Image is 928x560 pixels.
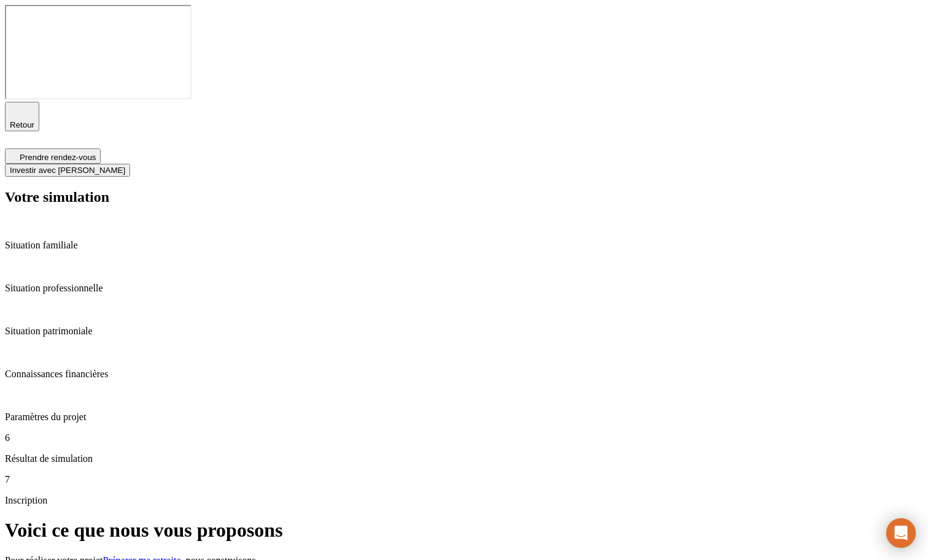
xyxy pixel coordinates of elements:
button: Prendre rendez-vous [5,148,101,164]
p: 6 [5,432,923,443]
p: 7 [5,474,923,485]
div: Ouvrir le Messenger Intercom [886,518,916,548]
p: Connaissances financières [5,369,923,380]
p: Résultat de simulation [5,453,923,464]
button: Investir avec [PERSON_NAME] [5,164,130,177]
p: Situation familiale [5,240,923,251]
p: Situation patrimoniale [5,326,923,337]
span: Investir avec [PERSON_NAME] [10,166,125,175]
p: Inscription [5,495,923,506]
button: Retour [5,102,39,131]
span: Prendre rendez-vous [20,153,96,162]
span: Retour [10,120,34,129]
p: Situation professionnelle [5,283,923,294]
h1: Voici ce que nous vous proposons [5,519,923,542]
h2: Votre simulation [5,189,923,205]
p: Paramètres du projet [5,412,923,423]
